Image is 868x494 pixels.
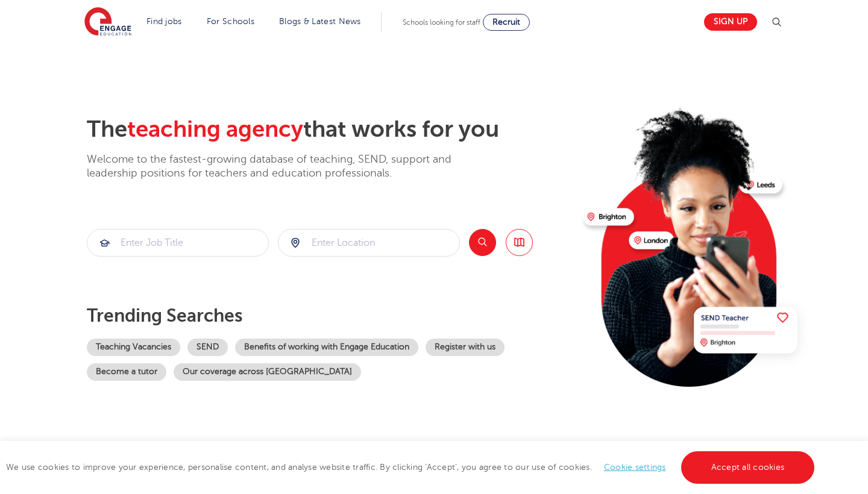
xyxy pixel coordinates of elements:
a: Become a tutor [87,363,166,381]
a: Sign up [704,13,757,31]
span: We use cookies to improve your experience, personalise content, and analyse website traffic. By c... [6,463,817,472]
span: Schools looking for staff [403,18,480,27]
div: Submit [278,229,460,257]
a: Our coverage across [GEOGRAPHIC_DATA] [174,363,361,381]
button: Search [469,229,496,256]
span: teaching agency [127,116,303,142]
p: Welcome to the fastest-growing database of teaching, SEND, support and leadership positions for t... [87,152,485,181]
a: Blogs & Latest News [279,17,361,26]
a: SEND [187,339,228,356]
a: Benefits of working with Engage Education [235,339,418,356]
img: Engage Education [84,7,131,37]
a: Teaching Vacancies [87,339,180,356]
input: Submit [87,230,268,256]
a: Accept all cookies [681,451,815,484]
span: Recruit [492,17,520,27]
p: Trending searches [87,305,573,327]
h2: The that works for you [87,116,573,143]
a: Cookie settings [604,463,666,472]
a: For Schools [207,17,254,26]
a: Register with us [426,339,505,356]
a: Recruit [483,14,530,31]
div: Submit [87,229,269,257]
a: Find jobs [146,17,182,26]
input: Submit [278,230,459,256]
